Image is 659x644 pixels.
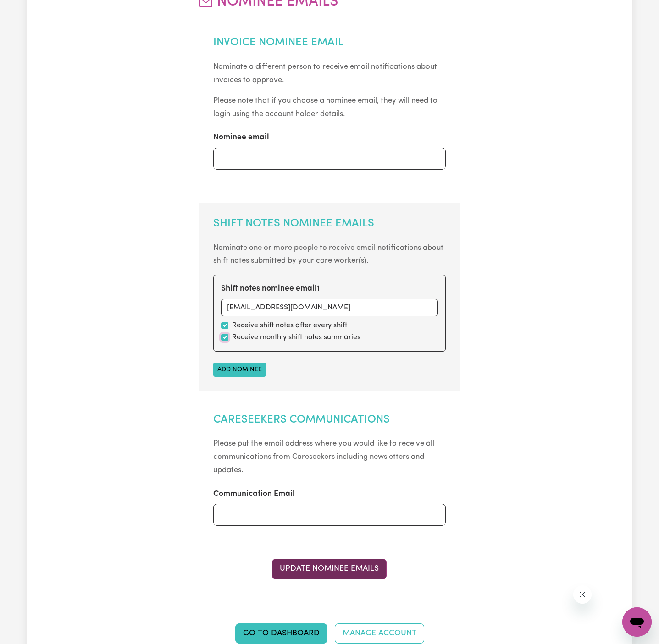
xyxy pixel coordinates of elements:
iframe: Close message [573,585,592,604]
small: Nominate one or more people to receive email notifications about shift notes submitted by your ca... [213,244,443,265]
small: Please note that if you choose a nominee email, they will need to login using the account holder ... [213,97,437,118]
label: Shift notes nominee email 1 [221,283,320,295]
h2: Shift Notes Nominee Emails [213,217,446,231]
small: Nominate a different person to receive email notifications about invoices to approve. [213,63,437,84]
label: Receive monthly shift notes summaries [232,332,360,343]
label: Nominee email [213,132,269,143]
span: Need any help? [6,6,55,14]
a: Go to Dashboard [235,623,327,644]
iframe: Button to launch messaging window [622,607,652,637]
button: Add nominee [213,363,266,377]
small: Please put the email address where you would like to receive all communications from Careseekers ... [213,440,434,474]
button: Update Nominee Emails [272,559,387,579]
a: Manage Account [335,623,424,644]
label: Receive shift notes after every shift [232,320,347,331]
h2: Careseekers Communications [213,413,446,427]
h2: Invoice Nominee Email [213,36,446,50]
label: Communication Email [213,488,295,500]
